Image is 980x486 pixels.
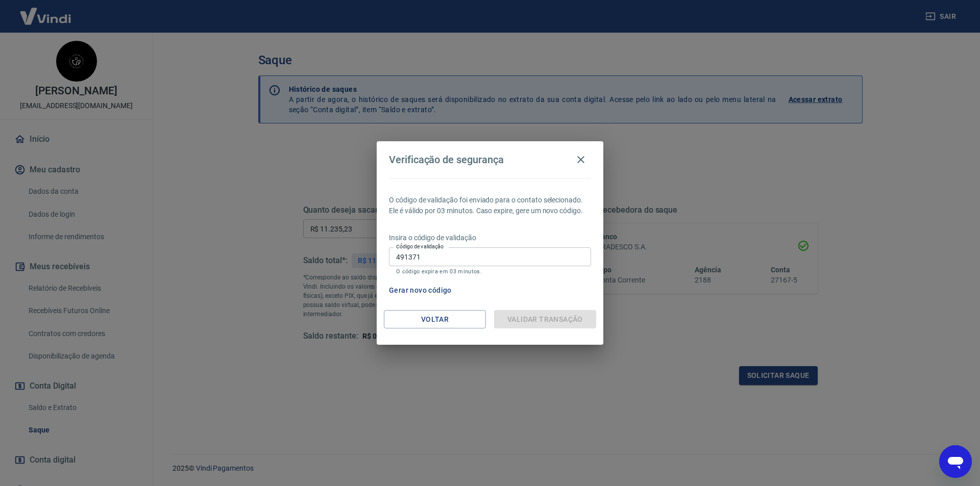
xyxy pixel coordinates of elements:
[389,233,591,243] p: Insira o código de validação
[389,195,591,216] p: O código de validação foi enviado para o contato selecionado. Ele é válido por 03 minutos. Caso e...
[396,268,584,275] p: O código expira em 03 minutos.
[384,310,486,329] button: Voltar
[396,243,444,250] label: Código de validação
[939,445,972,478] iframe: Botão para abrir a janela de mensagens
[389,154,504,166] h4: Verificação de segurança
[385,281,456,300] button: Gerar novo código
